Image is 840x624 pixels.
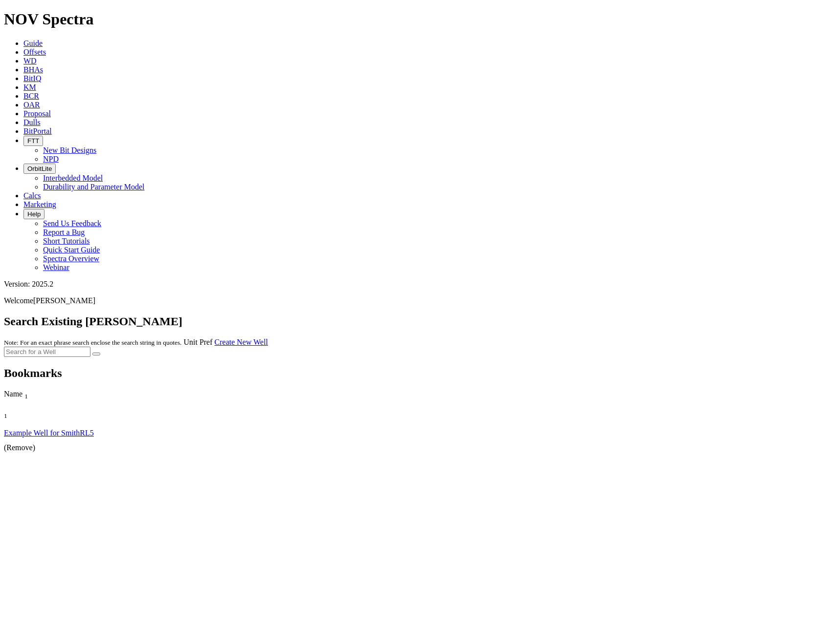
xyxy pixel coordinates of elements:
[23,191,41,200] a: Calcs
[43,146,96,154] a: New Bit Designs
[183,338,212,346] a: Unit Pref
[43,246,100,254] a: Quick Start Guide
[23,164,56,174] button: OrbitLite
[4,409,53,429] div: Sort None
[4,409,53,420] div: Sort None
[23,74,41,83] a: BitIQ
[4,409,7,417] span: Sort None
[4,390,771,409] div: Sort None
[24,393,28,400] sub: 1
[24,390,28,398] span: Sort None
[43,174,103,182] a: Interbedded Model
[4,367,836,380] h2: Bookmarks
[215,338,268,346] a: Create New Well
[43,254,99,263] a: Spectra Overview
[4,390,22,398] span: Name
[27,165,52,172] span: OrbitLite
[27,137,39,145] span: FTT
[23,65,43,74] a: BHAs
[4,347,90,357] input: Search for a Well
[23,109,51,118] a: Proposal
[23,209,44,219] button: Help
[23,92,39,100] a: BCR
[4,296,836,305] p: Welcome
[4,339,181,346] small: Note: For an exact phrase search enclose the search string in quotes.
[23,39,43,47] a: Guide
[23,200,56,208] a: Marketing
[43,228,85,236] a: Report a Bug
[4,400,771,409] div: Column Menu
[43,219,101,228] a: Send Us Feedback
[4,390,771,400] div: Name Sort None
[33,296,95,305] span: [PERSON_NAME]
[43,183,145,191] a: Durability and Parameter Model
[43,155,59,163] a: NPD
[43,237,90,245] a: Short Tutorials
[4,280,836,289] div: Version: 2025.2
[4,429,94,437] a: Example Well for SmithRL5
[4,420,53,429] div: Column Menu
[4,315,836,328] h2: Search Existing [PERSON_NAME]
[23,136,43,146] button: FTT
[4,443,35,452] a: (Remove)
[23,57,37,65] a: WD
[43,263,69,271] a: Webinar
[4,412,7,419] sub: 1
[23,83,36,91] a: KM
[23,101,40,109] a: OAR
[27,210,41,218] span: Help
[23,127,52,135] a: BitPortal
[4,10,836,28] h1: NOV Spectra
[23,48,46,56] a: Offsets
[23,118,41,126] a: Dulls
